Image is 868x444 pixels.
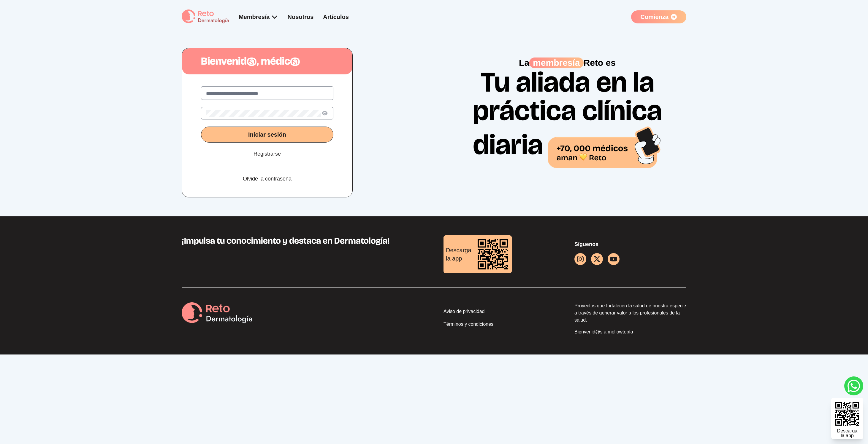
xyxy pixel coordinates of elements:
a: whatsapp button [844,376,863,395]
span: Iniciar sesión [248,131,286,138]
a: Aviso de privacidad [443,308,555,317]
div: Descarga la app [443,244,474,265]
h3: ¡Impulsa tu conocimiento y destaca en Dermatología! [182,235,425,246]
a: Registrarse [254,150,281,158]
a: mellowtopía [608,329,633,334]
button: Iniciar sesión [201,127,333,143]
a: facebook button [591,253,603,265]
a: Olvidé la contraseña [243,175,292,183]
h1: Tu aliada en la práctica clínica diaria [468,68,667,168]
img: Reto Derma logo [182,302,253,324]
p: Proyectos que fortalecen la salud de nuestra especie a través de generar valor a los profesionale... [574,302,686,324]
a: Artículos [323,14,349,20]
span: membresía [529,58,583,68]
img: download reto dermatología qr [474,235,512,273]
p: La Reto es [468,58,667,68]
p: Bienvenid@s a [574,328,686,336]
h1: Bienvenid@, médic@ [182,55,352,67]
div: Descarga la app [837,429,857,438]
p: Síguenos [574,240,686,248]
a: Comienza [631,10,686,23]
div: Membresía [239,13,278,21]
a: youtube icon [608,253,620,265]
a: Nosotros [288,14,314,20]
a: Términos y condiciones [443,321,555,330]
img: logo Reto dermatología [182,9,229,24]
a: instagram button [574,253,586,265]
